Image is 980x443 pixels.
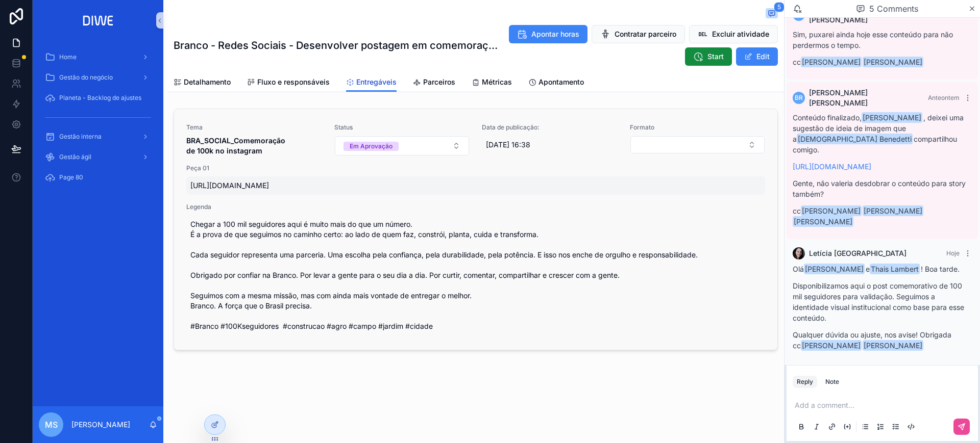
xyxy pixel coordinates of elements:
[689,25,778,43] button: Excluir atividade
[350,142,393,151] div: Em Aprovação
[186,123,322,132] span: Tema
[793,376,817,388] button: Reply
[863,340,923,351] span: [PERSON_NAME]
[793,205,972,227] p: cc
[482,77,512,87] span: Métricas
[615,29,676,39] span: Contratar parceiro
[793,112,972,155] p: Conteúdo finalizado, , deixei uma sugestão de ideia de imagem que a compartilhou comigo.
[793,29,972,50] p: Sim, puxarei ainda hoje esse conteúdo para não perdermos o tempo.
[736,47,778,66] button: Edit
[928,94,960,101] span: Anteontem
[59,173,83,181] span: Page 80
[630,136,765,153] button: Select Button
[59,73,113,82] span: Gestão do negócio
[801,57,862,67] span: [PERSON_NAME]
[39,89,157,107] a: Planeta - Backlog de ajustes
[804,264,865,274] span: [PERSON_NAME]
[809,88,928,108] span: [PERSON_NAME] [PERSON_NAME]
[801,340,862,351] span: [PERSON_NAME]
[335,136,470,155] button: Select Button
[184,77,231,87] span: Detalhamento
[423,77,455,87] span: Parceiros
[346,73,397,92] a: Entregáveis
[825,378,839,386] div: Note
[707,51,724,62] span: Start
[59,94,141,102] span: Planeta - Backlog de ajustes
[685,47,732,66] button: Start
[793,264,972,274] p: Olá e ! Boa tarde.
[186,164,765,172] span: Peça 01
[793,57,972,67] p: cc
[869,3,918,15] span: 5 Comments
[472,73,512,93] a: Métricas
[797,134,913,144] span: [DEMOGRAPHIC_DATA] Benedetti
[482,123,618,132] span: Data de publicação:
[630,123,766,132] span: Formato
[801,205,862,216] span: [PERSON_NAME]
[793,329,972,351] p: Qualquer dúvida ou ajuste, nos avise! Obrigada cc
[821,376,843,388] button: Note
[862,112,922,123] span: [PERSON_NAME]
[946,249,960,257] span: Hoje
[712,29,769,39] span: Excluir atividade
[174,38,499,53] h1: Branco - Redes Sociais - Desenvolver postagem em comemoração ao 100k de seguidores
[774,2,785,12] span: 5
[45,419,58,431] span: MS
[186,203,765,211] span: Legenda
[863,205,923,216] span: [PERSON_NAME]
[39,148,157,166] a: Gestão ágil
[528,73,584,93] a: Apontamento
[793,216,853,227] span: [PERSON_NAME]
[356,77,397,87] span: Entregáveis
[766,8,778,20] button: 5
[793,178,972,199] p: Gente, não valeria desdobrar o conteúdo para story também?
[186,136,287,155] strong: BRA_SOCIAL_Comemoração de 100k no instagram
[247,73,330,93] a: Fluxo e responsáveis
[174,73,231,93] a: Detalhamento
[531,29,579,39] span: Apontar horas
[334,123,470,132] span: Status
[870,264,920,274] span: Thais Lambert
[39,48,157,66] a: Home
[39,68,157,87] a: Gestão do negócio
[413,73,455,93] a: Parceiros
[59,153,91,161] span: Gestão ágil
[39,168,157,187] a: Page 80
[863,57,923,67] span: [PERSON_NAME]
[257,77,330,87] span: Fluxo e responsáveis
[59,53,77,61] span: Home
[71,420,130,430] p: [PERSON_NAME]
[190,180,761,191] span: [URL][DOMAIN_NAME]
[509,25,587,43] button: Apontar horas
[538,77,584,87] span: Apontamento
[592,25,685,43] button: Contratar parceiro
[174,109,777,350] a: TemaBRA_SOCIAL_Comemoração de 100k no instagramStatusSelect ButtonData de publicação:[DATE] 16:38...
[33,41,163,200] div: scrollable content
[190,219,761,331] span: Chegar a 100 mil seguidores aqui é muito mais do que um número. É a prova de que seguimos no cami...
[59,133,102,141] span: Gestão interna
[486,140,614,150] span: [DATE] 16:38
[809,248,906,258] span: Letícia [GEOGRAPHIC_DATA]
[80,12,117,29] img: App logo
[39,127,157,146] a: Gestão interna
[793,162,871,171] a: [URL][DOMAIN_NAME]
[793,280,972,323] p: Disponibilizamos aqui o post comemorativo de 100 mil seguidores para validação. Seguimos a identi...
[795,94,803,102] span: BR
